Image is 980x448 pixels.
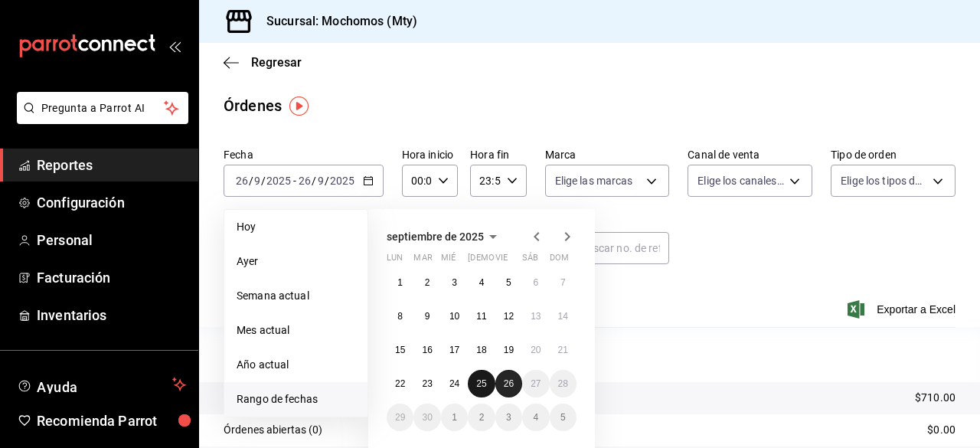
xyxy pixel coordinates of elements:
span: Elige los tipos de orden [841,173,927,188]
button: 17 de septiembre de 2025 [441,336,468,364]
button: 5 de octubre de 2025 [550,404,577,431]
abbr: 5 de octubre de 2025 [560,412,566,423]
abbr: 17 de septiembre de 2025 [449,345,459,355]
button: 24 de septiembre de 2025 [441,370,468,397]
abbr: 29 de septiembre de 2025 [395,412,405,423]
label: Tipo de orden [831,149,955,160]
abbr: viernes [495,253,508,269]
button: 30 de septiembre de 2025 [413,404,440,431]
button: 22 de septiembre de 2025 [387,370,413,397]
button: 9 de septiembre de 2025 [413,302,440,330]
input: -- [253,175,261,187]
abbr: 21 de septiembre de 2025 [558,345,568,355]
abbr: 10 de septiembre de 2025 [449,311,459,322]
button: 26 de septiembre de 2025 [495,370,522,397]
abbr: 19 de septiembre de 2025 [504,345,514,355]
button: 23 de septiembre de 2025 [413,370,440,397]
span: Facturación [37,267,186,288]
span: septiembre de 2025 [387,231,484,243]
abbr: 27 de septiembre de 2025 [531,378,541,389]
label: Hora inicio [402,149,458,160]
abbr: 11 de septiembre de 2025 [476,311,486,322]
button: 5 de septiembre de 2025 [495,269,522,296]
button: 6 de septiembre de 2025 [522,269,549,296]
abbr: 23 de septiembre de 2025 [422,378,432,389]
span: Rango de fechas [237,391,355,407]
span: Ayuda [37,375,166,394]
button: 18 de septiembre de 2025 [468,336,495,364]
abbr: 24 de septiembre de 2025 [449,378,459,389]
input: ---- [329,175,355,187]
span: / [249,175,253,187]
abbr: 14 de septiembre de 2025 [558,311,568,322]
span: Elige las marcas [555,173,633,188]
span: Inventarios [37,305,186,325]
button: 4 de octubre de 2025 [522,404,549,431]
abbr: 9 de septiembre de 2025 [425,311,430,322]
span: Pregunta a Parrot AI [41,100,165,116]
abbr: 1 de octubre de 2025 [452,412,457,423]
span: Personal [37,230,186,250]
button: 12 de septiembre de 2025 [495,302,522,330]
button: Exportar a Excel [851,300,955,319]
button: 16 de septiembre de 2025 [413,336,440,364]
button: 1 de septiembre de 2025 [387,269,413,296]
abbr: 22 de septiembre de 2025 [395,378,405,389]
button: 1 de octubre de 2025 [441,404,468,431]
abbr: 26 de septiembre de 2025 [504,378,514,389]
p: $710.00 [915,390,955,406]
abbr: 3 de septiembre de 2025 [452,277,457,288]
abbr: 7 de septiembre de 2025 [560,277,566,288]
label: Hora fin [470,149,526,160]
button: 29 de septiembre de 2025 [387,404,413,431]
abbr: lunes [387,253,403,269]
label: Canal de venta [688,149,812,160]
input: ---- [266,175,292,187]
span: Semana actual [237,288,355,304]
h3: Sucursal: Mochomos (Mty) [254,12,417,31]
abbr: 25 de septiembre de 2025 [476,378,486,389]
abbr: 5 de septiembre de 2025 [506,277,511,288]
abbr: 2 de septiembre de 2025 [425,277,430,288]
abbr: 2 de octubre de 2025 [479,412,485,423]
button: 14 de septiembre de 2025 [550,302,577,330]
a: Pregunta a Parrot AI [11,111,188,127]
button: septiembre de 2025 [387,227,502,246]
abbr: 6 de septiembre de 2025 [533,277,538,288]
abbr: 18 de septiembre de 2025 [476,345,486,355]
span: / [325,175,329,187]
button: 4 de septiembre de 2025 [468,269,495,296]
label: Marca [545,149,670,160]
abbr: jueves [468,253,558,269]
button: 27 de septiembre de 2025 [522,370,549,397]
button: 25 de septiembre de 2025 [468,370,495,397]
span: Configuración [37,192,186,213]
button: 2 de octubre de 2025 [468,404,495,431]
button: open_drawer_menu [168,40,181,52]
button: 10 de septiembre de 2025 [441,302,468,330]
abbr: 15 de septiembre de 2025 [395,345,405,355]
button: 15 de septiembre de 2025 [387,336,413,364]
abbr: 3 de octubre de 2025 [506,412,511,423]
abbr: 8 de septiembre de 2025 [397,311,403,322]
span: Hoy [237,219,355,235]
button: 20 de septiembre de 2025 [522,336,549,364]
input: -- [317,175,325,187]
button: 13 de septiembre de 2025 [522,302,549,330]
input: -- [298,175,312,187]
abbr: 13 de septiembre de 2025 [531,311,541,322]
button: 7 de septiembre de 2025 [550,269,577,296]
abbr: 12 de septiembre de 2025 [504,311,514,322]
span: Regresar [251,55,302,70]
abbr: 28 de septiembre de 2025 [558,378,568,389]
p: Órdenes abiertas (0) [224,422,323,438]
abbr: sábado [522,253,538,269]
button: 19 de septiembre de 2025 [495,336,522,364]
button: 2 de septiembre de 2025 [413,269,440,296]
span: Mes actual [237,322,355,338]
button: Tooltip marker [289,96,309,116]
span: Elige los canales de venta [697,173,784,188]
span: Ayer [237,253,355,270]
input: -- [235,175,249,187]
